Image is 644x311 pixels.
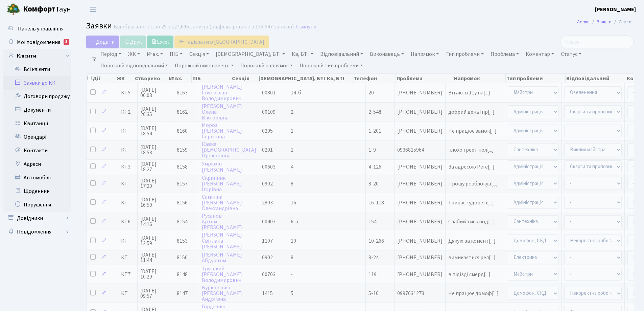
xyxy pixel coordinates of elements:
[202,160,242,174] a: Умрюхін[PERSON_NAME]
[3,225,71,239] a: Повідомлення
[397,272,443,277] span: [PHONE_NUMBER]
[443,48,486,60] a: Тип проблеми
[3,103,71,117] a: Документи
[291,146,293,154] span: 1
[3,49,71,63] a: Клієнти
[121,109,135,115] span: КТ2
[3,117,71,130] a: Квитанції
[297,60,365,71] a: Порожній тип проблеми
[202,251,242,264] a: [PERSON_NAME]Абдурахім
[367,48,407,60] a: Виконавець
[121,238,135,244] span: КТ
[408,48,442,60] a: Напрямок
[86,36,119,48] a: Додати
[448,271,491,278] span: в підізді смерд[...]
[140,106,171,117] span: [DATE] 20:35
[177,290,188,297] span: 8147
[397,128,443,134] span: [PHONE_NUMBER]
[448,290,499,297] span: Не працює домоф[...]
[3,171,71,184] a: Автомобілі
[595,6,636,13] b: [PERSON_NAME]
[368,163,381,171] span: 4-126
[168,74,191,83] th: № вх.
[397,291,443,296] span: 0997631273
[140,197,171,208] span: [DATE] 16:50
[121,128,135,134] span: КТ
[238,60,295,71] a: Порожній напрямок
[368,146,376,154] span: 1-9
[177,180,188,187] span: 8157
[326,74,353,83] th: Кв, БТІ
[448,180,498,187] span: Прошу розблокув[...]
[448,254,496,261] span: вимикається рел[...]
[3,90,71,103] a: Договори продажу
[140,216,171,227] span: [DATE] 14:16
[448,89,490,96] span: Вітаю. в 11у па[...]
[18,25,64,32] span: Панель управління
[258,74,326,83] th: [DEMOGRAPHIC_DATA], БТІ
[167,48,185,60] a: ПІБ
[121,291,135,296] span: КТ
[202,174,242,193] a: Скрипник[PERSON_NAME]Ігорівна
[566,74,626,83] th: Відповідальний
[448,199,494,206] span: Триває судове п[...]
[121,255,135,260] span: КТ
[368,254,379,261] span: 8-24
[291,180,293,187] span: 8
[87,74,116,83] th: Дії
[140,178,171,189] span: [DATE] 17:20
[3,157,71,171] a: Адреси
[177,199,188,206] span: 8156
[262,290,273,297] span: 1415
[140,145,171,155] span: [DATE] 18:53
[523,48,557,60] a: Коментар
[202,231,242,250] a: [PERSON_NAME]Світлана[PERSON_NAME]
[595,5,636,14] a: [PERSON_NAME]
[262,237,273,245] span: 1107
[262,180,273,187] span: 0902
[368,271,377,278] span: 119
[3,76,71,90] a: Заявки до КК
[448,237,496,245] span: Дякую за комент[...]
[368,290,379,297] span: 5-10
[98,48,124,60] a: Період
[262,199,273,206] span: 2803
[397,164,443,170] span: [PHONE_NUMBER]
[213,48,288,60] a: [DEMOGRAPHIC_DATA], БТІ
[192,74,232,83] th: ПІБ
[397,238,443,244] span: [PHONE_NUMBER]
[121,219,135,224] span: КТ6
[202,83,242,102] a: [PERSON_NAME]СвятославВолодимирович
[448,163,495,171] span: За адресою Реге[...]
[187,48,212,60] a: Секція
[291,237,296,245] span: 10
[291,290,293,297] span: 5
[577,18,590,25] a: Admin
[262,163,276,171] span: 00603
[291,218,298,225] span: 6-а
[114,24,295,30] div: Відображено з 1 по 25 з 127,696 записів (відфільтровано з 134,547 записів).
[125,48,143,60] a: ЖК
[121,200,135,205] span: КТ
[177,89,188,96] span: 8163
[612,18,634,26] li: Список
[368,199,384,206] span: 16-118
[453,74,506,83] th: Напрямок
[3,198,71,212] a: Порушення
[177,127,188,135] span: 8160
[3,36,71,49] a: Мої повідомлення5
[291,199,296,206] span: 16
[353,74,396,83] th: Телефон
[202,193,242,212] a: Самініна[PERSON_NAME]Олександрівна
[488,48,522,60] a: Проблема
[291,89,301,96] span: 14-б
[3,22,71,36] a: Панель управління
[140,235,171,246] span: [DATE] 12:59
[448,127,497,135] span: Не працює замок[...]
[147,36,173,48] a: Excel
[140,161,171,172] span: [DATE] 18:27
[177,271,188,278] span: 8148
[262,146,273,154] span: 0201
[202,121,242,140] a: Мороз[PERSON_NAME]Сергіївна
[262,89,276,96] span: 00801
